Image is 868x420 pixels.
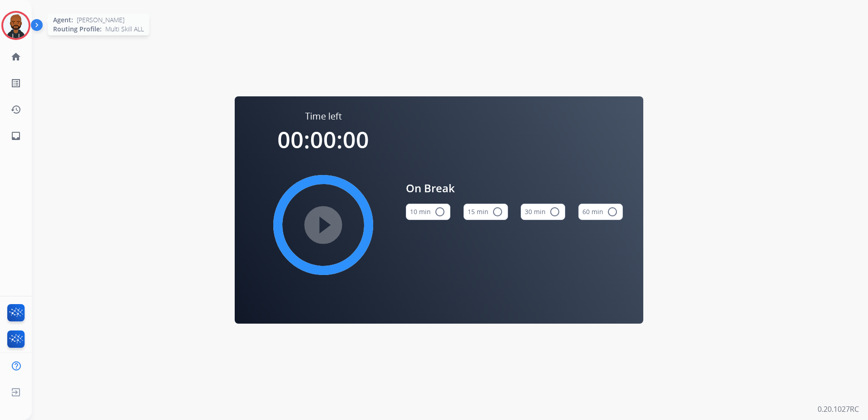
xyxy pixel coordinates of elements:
mat-icon: history [10,104,21,115]
mat-icon: radio_button_unchecked [549,206,560,217]
button: 60 min [578,204,623,220]
mat-icon: radio_button_unchecked [607,206,618,217]
button: 30 min [521,204,565,220]
mat-icon: list_alt [10,78,21,89]
span: Multi Skill ALL [105,25,144,34]
button: 15 min [464,204,508,220]
img: avatar [3,13,29,38]
span: On Break [406,180,623,196]
mat-icon: radio_button_unchecked [492,206,503,217]
p: 0.20.1027RC [818,404,859,415]
span: Routing Profile: [53,25,102,34]
span: 00:00:00 [277,124,369,155]
button: 10 min [406,204,450,220]
span: Agent: [53,15,73,25]
mat-icon: home [10,51,21,62]
span: [PERSON_NAME] [77,15,124,25]
mat-icon: inbox [10,130,21,141]
mat-icon: radio_button_unchecked [434,206,445,217]
span: Time left [305,110,342,123]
